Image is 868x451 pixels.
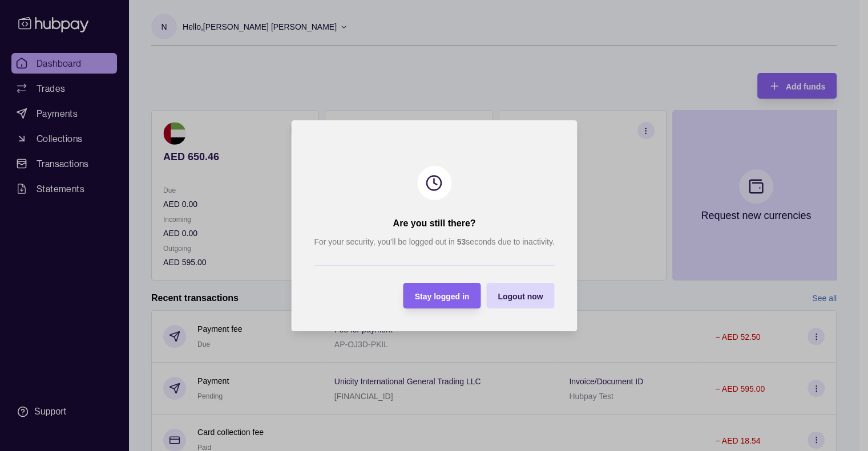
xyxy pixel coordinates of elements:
[314,235,554,248] p: For your security, you’ll be logged out in seconds due to inactivity.
[498,291,543,300] span: Logout now
[393,217,475,230] h2: Are you still there?
[403,283,481,308] button: Stay logged in
[486,283,554,308] button: Logout now
[457,237,466,246] strong: 53
[414,291,469,300] span: Stay logged in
